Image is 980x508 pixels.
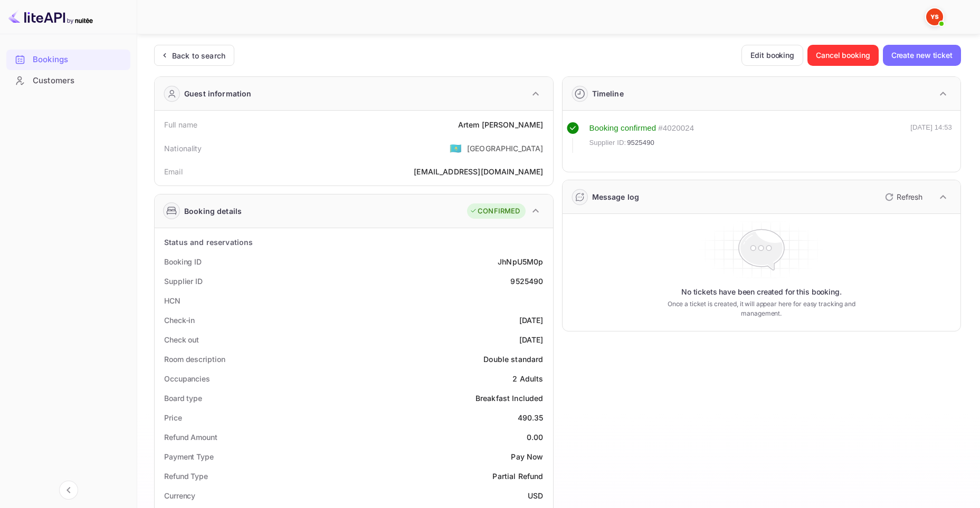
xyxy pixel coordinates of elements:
[164,276,203,287] div: Supplier ID
[492,471,543,482] div: Partial Refund
[6,50,130,70] div: Bookings
[483,354,543,365] div: Double standard
[512,373,543,384] div: 2 Adults
[883,45,961,66] button: Create new ticket
[658,122,694,134] div: # 4020024
[450,139,462,158] span: United States
[627,138,654,148] span: 9525490
[164,166,183,177] div: Email
[33,75,125,87] div: Customers
[164,237,253,248] div: Status and reservations
[498,256,543,267] div: JhNpU5M0p
[467,143,544,154] div: [GEOGRAPHIC_DATA]
[8,8,93,25] img: LiteAPI logo
[458,119,544,130] div: Artem [PERSON_NAME]
[6,71,130,90] a: Customers
[741,45,803,66] button: Edit booking
[164,451,214,462] div: Payment Type
[164,354,225,365] div: Room description
[164,315,195,326] div: Check-in
[897,191,922,202] p: Refresh
[164,143,202,154] div: Nationality
[164,471,208,482] div: Refund Type
[172,50,225,61] div: Back to search
[589,138,626,148] span: Supplier ID:
[470,206,520,217] div: CONFIRMED
[164,490,195,501] div: Currency
[164,295,180,306] div: HCN
[6,50,130,69] a: Bookings
[654,299,869,318] p: Once a ticket is created, it will appear here for easy tracking and management.
[164,393,202,404] div: Board type
[59,481,78,500] button: Collapse navigation
[926,8,943,25] img: Yandex Support
[511,451,543,462] div: Pay Now
[184,206,242,217] div: Booking details
[510,276,543,287] div: 9525490
[592,191,640,202] div: Message log
[879,189,927,206] button: Refresh
[592,88,624,99] div: Timeline
[164,334,199,345] div: Check out
[164,412,182,423] div: Price
[164,256,202,267] div: Booking ID
[184,88,252,99] div: Guest information
[519,315,544,326] div: [DATE]
[518,412,544,423] div: 490.35
[528,490,543,501] div: USD
[527,432,544,443] div: 0.00
[519,334,544,345] div: [DATE]
[164,373,210,384] div: Occupancies
[589,122,656,134] div: Booking confirmed
[807,45,879,66] button: Cancel booking
[681,287,842,297] p: No tickets have been created for this booking.
[475,393,544,404] div: Breakfast Included
[414,166,543,177] div: [EMAIL_ADDRESS][DOMAIN_NAME]
[33,54,125,66] div: Bookings
[6,71,130,91] div: Customers
[910,122,952,153] div: [DATE] 14:53
[164,119,197,130] div: Full name
[164,432,217,443] div: Refund Amount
